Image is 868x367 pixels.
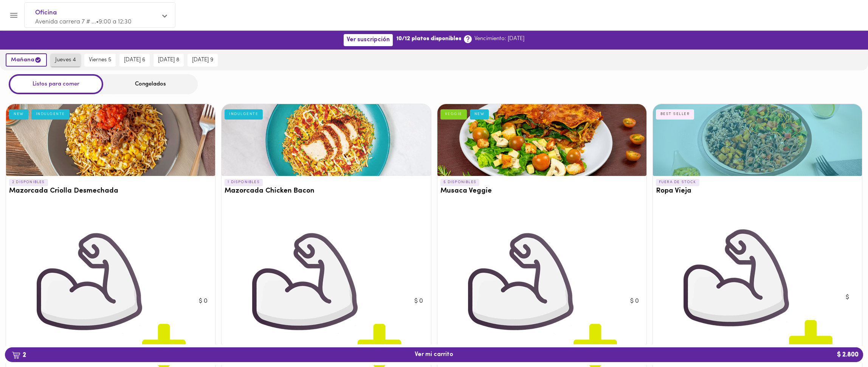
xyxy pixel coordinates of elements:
[153,54,184,67] button: [DATE] 8
[344,34,393,46] button: Ver suscripción
[31,109,70,119] div: INDULGENTE
[9,74,103,94] div: Listos para comer
[6,104,215,176] div: Mazorcada Criolla Desmechada
[440,179,480,186] p: 5 DISPONIBLES
[11,56,42,64] span: mañana
[55,57,76,64] span: jueves 4
[222,104,431,176] div: Mazorcada Chicken Bacon
[225,187,428,195] h3: Mazorcada Chicken Bacon
[35,19,132,25] span: Avenida carrera 7 # ... • 9:00 a 12:30
[440,109,467,119] div: VEGGIE
[5,6,23,25] button: Menu
[656,179,699,186] p: FUERA DE STOCK
[656,109,694,119] div: BEST SELLER
[6,53,47,67] button: mañana
[35,8,157,18] span: Oficina
[12,351,20,359] img: cart.png
[103,74,198,94] div: Congelados
[124,57,145,64] span: [DATE] 6
[225,179,263,186] p: 1 DISPONIBLES
[9,109,28,119] div: NEW
[397,35,461,43] b: 10/12 platos disponibles
[188,54,218,67] button: [DATE] 9
[415,351,453,358] span: Ver mi carrito
[656,187,859,195] h3: Ropa Vieja
[470,109,489,119] div: NEW
[437,104,646,176] div: Musaca Veggie
[7,350,31,360] b: 2
[225,109,263,119] div: INDULGENTE
[824,323,860,359] iframe: Messagebird Livechat Widget
[5,347,863,362] button: 2Ver mi carrito$ 2.800
[653,104,862,176] div: Ropa Vieja
[119,54,150,67] button: [DATE] 6
[89,57,111,64] span: viernes 5
[9,187,212,195] h3: Mazorcada Criolla Desmechada
[51,54,81,67] button: jueves 4
[84,54,116,67] button: viernes 5
[9,179,48,186] p: 2 DISPONIBLES
[347,36,390,44] span: Ver suscripción
[474,35,524,43] p: Vencimiento: [DATE]
[192,57,213,64] span: [DATE] 9
[158,57,179,64] span: [DATE] 8
[440,187,643,195] h3: Musaca Veggie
